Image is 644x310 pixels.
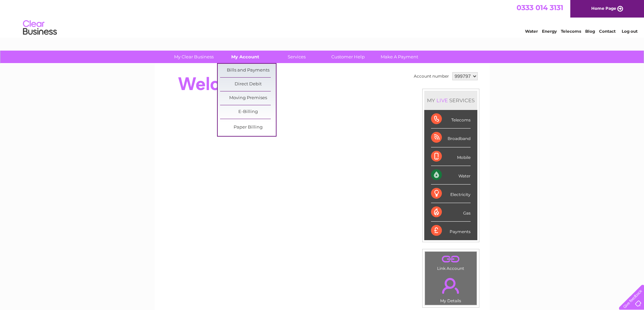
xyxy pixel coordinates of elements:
[431,203,471,222] div: Gas
[425,251,477,273] td: Link Account
[431,129,471,147] div: Broadband
[599,29,616,34] a: Contact
[412,71,451,82] td: Account number
[585,29,595,34] a: Blog
[517,3,563,12] a: 0333 014 3131
[269,51,325,63] a: Services
[220,121,276,134] a: Paper Billing
[525,29,538,34] a: Water
[220,78,276,91] a: Direct Debit
[163,4,482,33] div: Clear Business is a trading name of Verastar Limited (registered in [GEOGRAPHIC_DATA] No. 3667643...
[23,18,57,38] img: logo.png
[431,222,471,240] div: Payments
[431,185,471,203] div: Electricity
[220,105,276,119] a: E-Billing
[431,166,471,185] div: Water
[425,272,477,305] td: My Details
[431,110,471,129] div: Telecoms
[561,29,581,34] a: Telecoms
[427,253,475,265] a: .
[431,147,471,166] div: Mobile
[217,51,273,63] a: My Account
[542,29,557,34] a: Energy
[320,51,376,63] a: Customer Help
[427,274,475,298] a: .
[220,91,276,105] a: Moving Premises
[424,91,477,110] div: MY SERVICES
[220,64,276,77] a: Bills and Payments
[435,97,449,104] div: LIVE
[372,51,427,63] a: Make A Payment
[166,51,222,63] a: My Clear Business
[622,29,638,34] a: Log out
